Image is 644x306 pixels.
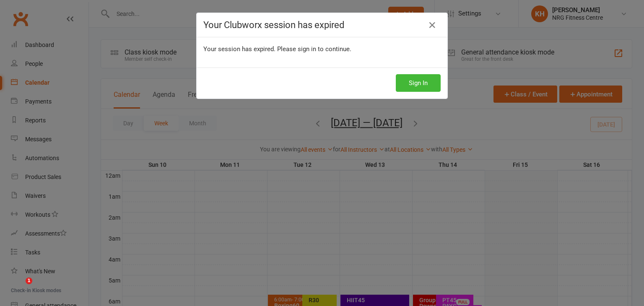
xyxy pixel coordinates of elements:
iframe: Intercom live chat [8,277,29,298]
span: 1 [26,277,32,284]
a: Close [426,18,439,32]
span: Your session has expired. Please sign in to continue. [203,45,351,53]
h4: Your Clubworx session has expired [203,20,441,30]
button: Sign In [396,74,441,92]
